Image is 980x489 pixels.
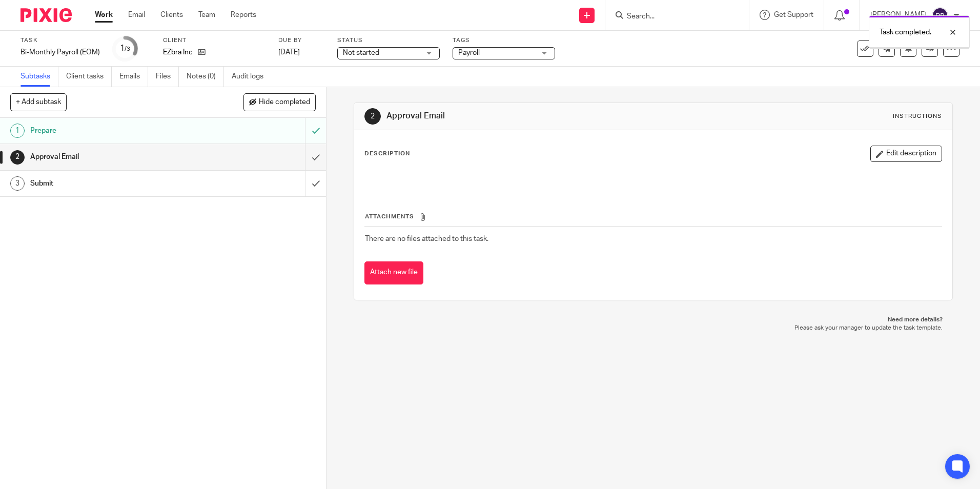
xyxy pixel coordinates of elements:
button: Attach new file [364,261,423,284]
a: Emails [119,67,148,87]
div: Instructions [893,112,942,120]
img: svg%3E [932,7,948,24]
div: 2 [364,108,381,125]
div: 3 [10,176,25,191]
label: Due by [278,36,324,45]
span: Payroll [458,49,480,56]
p: Task completed. [880,27,931,37]
div: 2 [10,150,25,165]
label: Tags [453,36,555,45]
h1: Approval Email [30,149,207,165]
span: Not started [343,49,379,56]
label: Status [337,36,440,45]
span: There are no files attached to this task. [365,235,488,242]
button: + Add subtask [10,93,67,111]
div: 1 [120,43,130,54]
a: Subtasks [21,67,58,87]
p: Description [364,150,410,158]
p: Please ask your manager to update the task template. [364,324,942,332]
label: Task [21,36,100,45]
h1: Submit [30,176,207,191]
p: EZbra Inc [163,47,193,57]
a: Email [128,10,145,20]
div: Bi-Monthly Payroll (EOM) [21,47,100,57]
img: Pixie [21,8,72,22]
a: Files [156,67,179,87]
button: Hide completed [243,93,316,111]
a: Notes (0) [187,67,224,87]
h1: Approval Email [386,111,675,121]
span: Hide completed [259,98,310,107]
a: Clients [160,10,183,20]
label: Client [163,36,266,45]
small: /3 [125,46,130,52]
h1: Prepare [30,123,207,138]
a: Reports [231,10,256,20]
a: Client tasks [66,67,112,87]
div: 1 [10,124,25,138]
a: Team [198,10,215,20]
button: Edit description [870,146,942,162]
span: Attachments [365,214,414,219]
p: Need more details? [364,316,942,324]
a: Audit logs [232,67,271,87]
a: Work [95,10,113,20]
span: [DATE] [278,49,300,56]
